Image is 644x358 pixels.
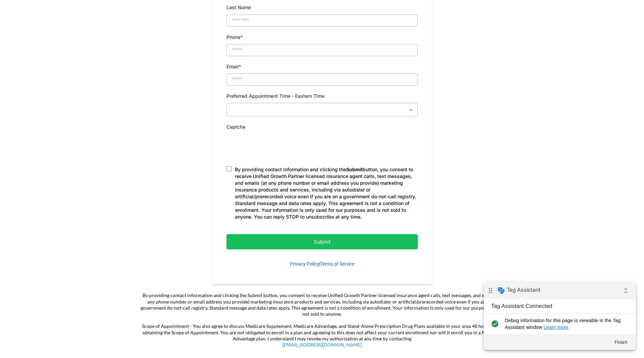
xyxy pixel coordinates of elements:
[5,35,17,48] i: check_circle
[226,134,329,160] iframe: reCAPTCHA
[226,92,325,100] label: Preferred Appointment Time - Eastern Time
[140,323,505,348] p: Scope of Appointment - You also agree to discuss Medicare Supplement, Medicare Advantage, and Sta...
[135,2,149,15] i: Collapse debug badge
[226,234,418,249] button: Submit
[226,62,241,71] label: Email
[21,35,141,48] span: Debug information for this page is viewable in the Tag Assistant window
[346,166,363,172] strong: Submit
[282,342,362,348] a: [EMAIL_ADDRESS][DOMAIN_NAME]
[140,292,505,317] p: By providing contact information and clicking the Submit button, you consent to receive Unified G...
[226,122,245,131] label: Captcha
[60,42,85,48] a: Learn more
[226,261,418,268] p: |
[226,33,243,41] label: Phone
[290,261,319,267] a: Privacy Policy
[243,237,401,246] p: Submit
[235,166,418,220] p: By providing contact information and clicking the button, you consent to receive Unified Growth P...
[320,261,354,267] a: Terms of Service
[226,3,251,12] label: Last Name
[125,54,149,66] button: Finish
[23,4,57,11] span: Tag Assistant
